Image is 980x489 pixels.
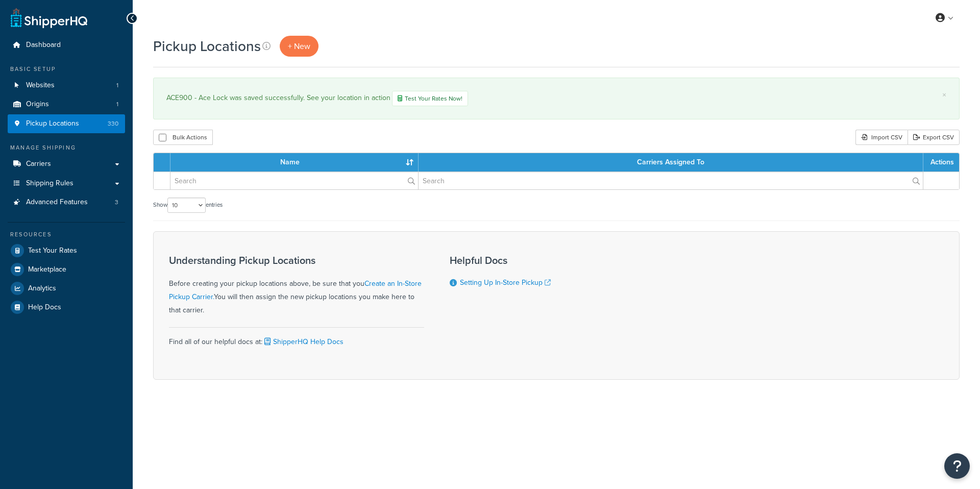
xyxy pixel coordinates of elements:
div: Manage Shipping [8,143,125,152]
div: Before creating your pickup locations above, be sure that you You will then assign the new pickup... [169,255,424,317]
span: Shipping Rules [26,179,73,188]
li: Pickup Locations [8,114,125,133]
input: Search [419,172,923,189]
th: Carriers Assigned To [419,153,923,172]
span: Advanced Features [26,198,88,207]
span: 1 [116,100,118,109]
th: Actions [923,153,959,172]
button: Open Resource Center [944,453,970,479]
a: × [942,91,946,99]
a: Analytics [8,279,125,298]
div: Resources [8,230,125,239]
span: Pickup Locations [26,119,79,128]
a: Help Docs [8,298,125,316]
span: Origins [26,100,49,109]
div: Import CSV [855,130,908,145]
button: Bulk Actions [153,130,213,145]
span: Help Docs [28,303,61,312]
a: Websites 1 [8,76,125,95]
h3: Understanding Pickup Locations [169,255,424,266]
a: Pickup Locations 330 [8,114,125,133]
span: Analytics [28,284,56,293]
span: Carriers [26,160,51,168]
th: Name [170,153,419,172]
a: Origins 1 [8,95,125,114]
span: + New [288,40,310,52]
a: Advanced Features 3 [8,193,125,212]
label: Show entries [153,198,223,213]
li: Websites [8,76,125,95]
a: Setting Up In-Store Pickup [460,277,551,288]
a: ShipperHQ Help Docs [262,336,344,347]
a: Test Your Rates Now! [392,91,468,106]
span: 330 [108,119,118,128]
div: ACE900 - Ace Lock was saved successfully. See your location in action [166,91,946,106]
span: Dashboard [26,41,61,50]
span: 3 [115,198,118,207]
a: Dashboard [8,36,125,55]
select: Showentries [167,198,206,213]
a: Test Your Rates [8,241,125,260]
h1: Pickup Locations [153,36,261,56]
a: Carriers [8,155,125,174]
a: Shipping Rules [8,174,125,193]
span: Test Your Rates [28,247,77,255]
span: Marketplace [28,265,66,274]
input: Search [170,172,418,189]
a: + New [280,36,318,57]
div: Find all of our helpful docs at: [169,327,424,349]
a: ShipperHQ Home [11,8,87,28]
li: Origins [8,95,125,114]
h3: Helpful Docs [450,255,562,266]
span: Websites [26,81,55,90]
li: Advanced Features [8,193,125,212]
a: Export CSV [908,130,960,145]
a: Marketplace [8,260,125,279]
span: 1 [116,81,118,90]
div: Basic Setup [8,65,125,74]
